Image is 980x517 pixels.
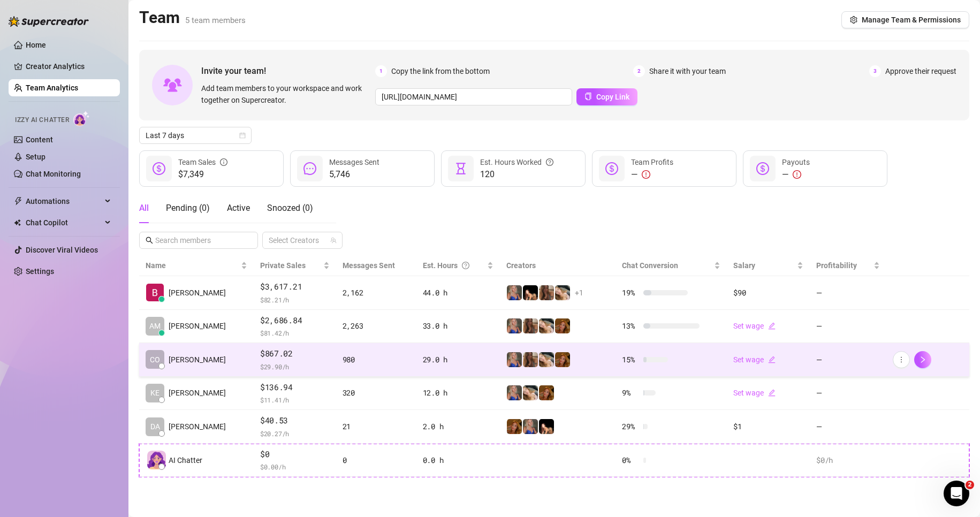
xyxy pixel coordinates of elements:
[329,158,379,166] span: Messages Sent
[343,454,410,466] div: 0
[944,481,969,506] iframe: Intercom live chat
[139,202,149,215] div: All
[523,385,538,400] img: OnlyDanielle
[26,135,53,144] a: Content
[260,361,330,372] span: $ 29.90 /h
[862,16,961,24] span: Manage Team & Permissions
[139,7,246,28] h2: Team
[201,64,375,78] span: Invite your team!
[966,481,974,489] span: 2
[622,421,639,432] span: 29 %
[260,294,330,305] span: $ 82.21 /h
[423,387,493,399] div: 12.0 h
[201,82,371,106] span: Add team members to your workspace and work together on Supercreator.
[539,385,554,400] img: Danielle
[178,156,227,168] div: Team Sales
[584,93,592,100] span: copy
[622,320,639,332] span: 13 %
[850,16,857,24] span: setting
[178,168,227,181] span: $7,349
[260,328,330,338] span: $ 81.42 /h
[507,419,522,434] img: Danielle
[169,454,202,466] span: AI Chatter
[622,287,639,299] span: 19 %
[605,162,618,175] span: dollar-circle
[507,285,522,300] img: Ambie
[153,162,165,175] span: dollar-circle
[343,320,410,332] div: 2,263
[26,41,46,49] a: Home
[622,387,639,399] span: 9 %
[507,318,522,333] img: Ambie
[260,394,330,405] span: $ 11.41 /h
[185,16,246,25] span: 5 team members
[649,65,726,77] span: Share it with your team
[816,454,880,466] div: $0 /h
[810,343,886,377] td: —
[330,237,337,244] span: team
[26,267,54,276] a: Settings
[733,261,755,270] span: Salary
[423,320,493,332] div: 33.0 h
[169,287,226,299] span: [PERSON_NAME]
[631,158,673,166] span: Team Profits
[575,287,583,299] span: + 1
[768,356,776,363] span: edit
[146,127,245,143] span: Last 7 days
[869,65,881,77] span: 3
[26,153,45,161] a: Setup
[169,421,226,432] span: [PERSON_NAME]
[329,168,379,181] span: 5,746
[26,83,78,92] a: Team Analytics
[166,202,210,215] div: Pending ( 0 )
[343,387,410,399] div: 320
[375,65,387,77] span: 1
[539,352,554,367] img: OnlyDanielle
[480,168,553,181] span: 120
[267,203,313,213] span: Snoozed ( 0 )
[546,156,553,168] span: question-circle
[539,318,554,333] img: OnlyDanielle
[768,389,776,397] span: edit
[642,170,650,179] span: exclamation-circle
[841,11,969,28] button: Manage Team & Permissions
[539,285,554,300] img: daniellerose
[507,352,522,367] img: Ambie
[260,428,330,439] span: $ 20.27 /h
[26,170,81,178] a: Chat Monitoring
[454,162,467,175] span: hourglass
[343,287,410,299] div: 2,162
[810,310,886,344] td: —
[480,156,553,168] div: Est. Hours Worked
[810,377,886,410] td: —
[423,287,493,299] div: 44.0 h
[576,88,637,105] button: Copy Link
[169,320,226,332] span: [PERSON_NAME]
[239,132,246,139] span: calendar
[260,261,306,270] span: Private Sales
[343,261,395,270] span: Messages Sent
[885,65,956,77] span: Approve their request
[507,385,522,400] img: Ambie
[260,448,330,461] span: $0
[733,322,776,330] a: Set wageedit
[260,461,330,472] span: $ 0.00 /h
[220,156,227,168] span: info-circle
[523,419,538,434] img: Ambie
[733,389,776,397] a: Set wageedit
[733,355,776,364] a: Set wageedit
[816,261,857,270] span: Profitability
[303,162,316,175] span: message
[768,322,776,330] span: edit
[150,421,160,432] span: DA
[555,318,570,333] img: Danielle
[169,354,226,366] span: [PERSON_NAME]
[146,237,153,244] span: search
[146,284,164,301] img: Ryan
[793,170,801,179] span: exclamation-circle
[146,260,239,271] span: Name
[343,421,410,432] div: 21
[391,65,490,77] span: Copy the link from the bottom
[260,381,330,394] span: $136.94
[9,16,89,27] img: logo-BBDzfeDw.svg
